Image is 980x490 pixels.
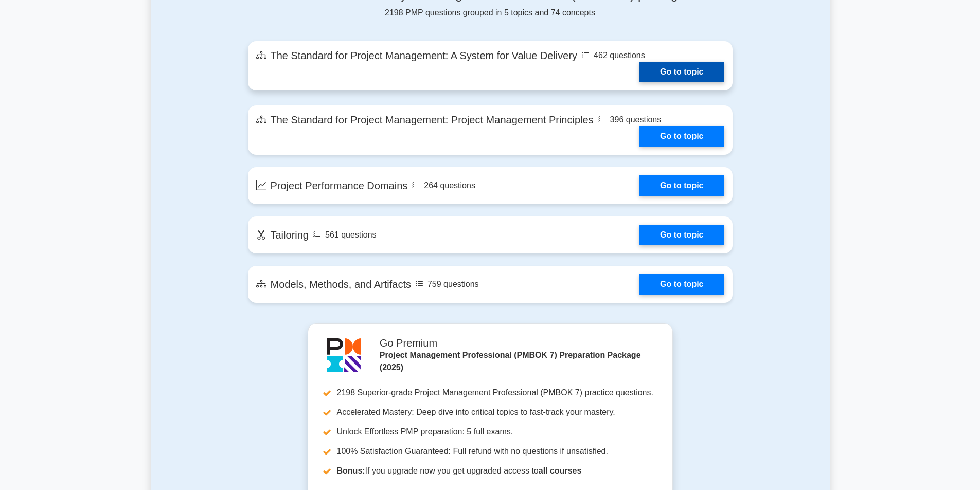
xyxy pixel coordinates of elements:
[639,274,724,295] a: Go to topic
[639,126,724,147] a: Go to topic
[639,225,724,245] a: Go to topic
[639,175,724,196] a: Go to topic
[639,62,724,82] a: Go to topic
